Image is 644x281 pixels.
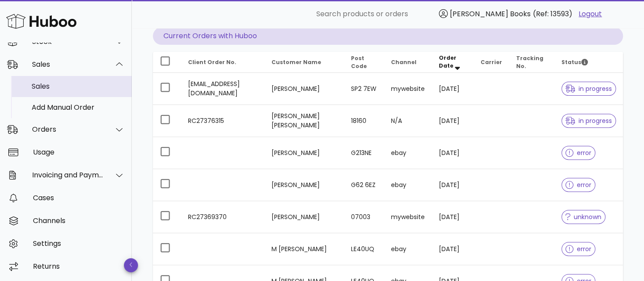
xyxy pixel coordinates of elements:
td: 07003 [344,201,384,233]
div: Returns [33,262,125,270]
th: Status [554,52,623,73]
div: Invoicing and Payments [32,171,104,179]
td: G62 6EZ [344,169,384,201]
td: [PERSON_NAME] [264,73,344,105]
span: Order Date [439,54,456,69]
span: Client Order No. [188,58,236,66]
span: Status [561,58,588,66]
span: Tracking No. [516,54,543,70]
span: error [565,182,591,188]
td: RC27376315 [181,105,264,137]
span: Channel [391,58,416,66]
td: SP2 7EW [344,73,384,105]
td: N/A [384,105,432,137]
td: [PERSON_NAME] [264,169,344,201]
td: ebay [384,169,432,201]
span: in progress [565,118,612,124]
span: unknown [565,214,601,220]
div: Sales [32,60,104,68]
th: Customer Name [264,52,344,73]
td: [DATE] [432,105,474,137]
td: [DATE] [432,169,474,201]
div: Cases [33,194,125,202]
div: Add Manual Order [32,103,125,112]
td: [PERSON_NAME] [PERSON_NAME] [264,105,344,137]
span: (Ref: 13593) [533,9,572,19]
td: [DATE] [432,233,474,265]
span: Post Code [351,54,367,70]
td: G213NE [344,137,384,169]
td: 18160 [344,105,384,137]
th: Client Order No. [181,52,264,73]
span: error [565,150,591,156]
td: ebay [384,137,432,169]
td: M [PERSON_NAME] [264,233,344,265]
span: error [565,246,591,252]
td: ebay [384,233,432,265]
td: mywebsite [384,201,432,233]
td: LE40UQ [344,233,384,265]
a: Logout [579,9,602,19]
td: [EMAIL_ADDRESS][DOMAIN_NAME] [181,73,264,105]
th: Carrier [474,52,509,73]
div: Channels [33,216,125,225]
td: mywebsite [384,73,432,105]
span: Carrier [481,58,502,66]
p: Current Orders with Huboo [153,27,623,45]
th: Post Code [344,52,384,73]
td: [DATE] [432,137,474,169]
td: [DATE] [432,201,474,233]
td: [PERSON_NAME] [264,137,344,169]
th: Order Date: Sorted descending. Activate to remove sorting. [432,52,474,73]
div: Settings [33,239,125,248]
div: Usage [33,148,125,156]
span: [PERSON_NAME] Books [450,9,531,19]
div: Orders [32,125,104,133]
th: Channel [384,52,432,73]
img: Huboo Logo [6,12,76,31]
span: in progress [565,86,612,92]
div: Sales [32,82,125,90]
td: [DATE] [432,73,474,105]
td: [PERSON_NAME] [264,201,344,233]
td: RC27369370 [181,201,264,233]
th: Tracking No. [509,52,554,73]
span: Customer Name [271,58,321,66]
